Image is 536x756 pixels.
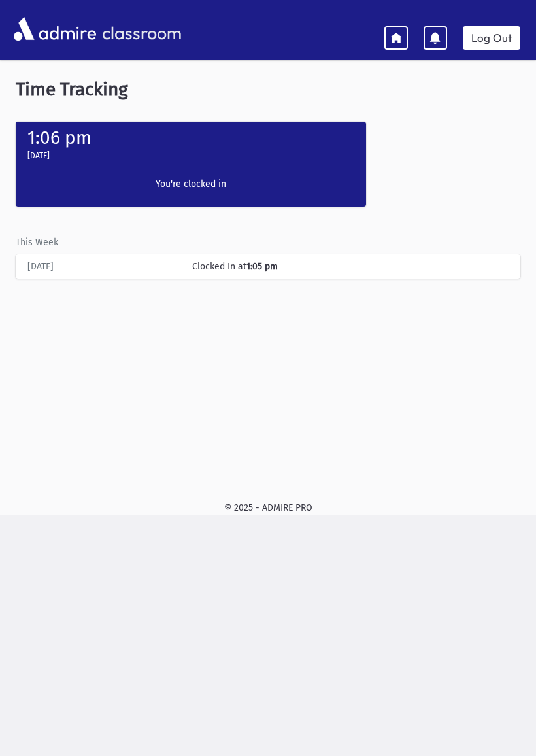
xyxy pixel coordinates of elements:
span: classroom [99,12,182,46]
label: You're clocked in [113,177,269,191]
div: [DATE] [21,260,186,273]
label: 1:06 pm [27,127,92,148]
label: This Week [16,235,58,249]
b: 1:05 pm [246,261,278,272]
div: © 2025 - ADMIRE PRO [10,501,526,515]
label: [DATE] [27,150,50,162]
div: Clocked In at [186,260,515,273]
a: Log Out [463,26,520,50]
img: AdmirePro [10,14,99,44]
